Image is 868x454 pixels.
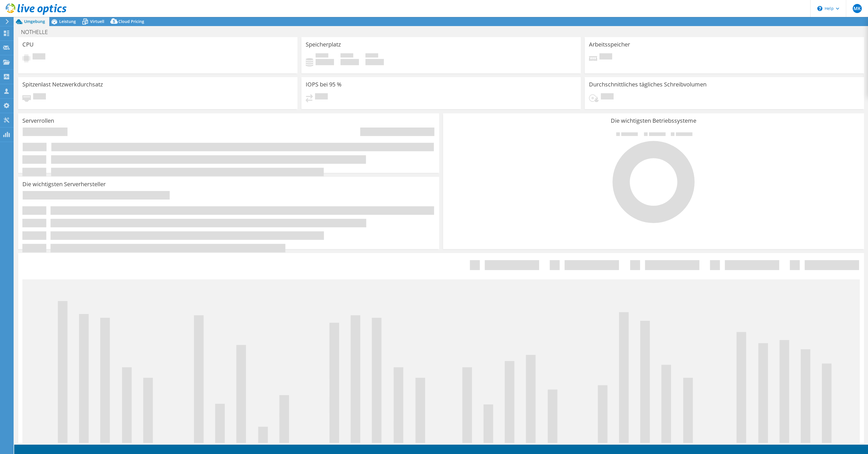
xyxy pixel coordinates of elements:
span: Ausstehend [315,93,328,101]
span: Cloud Pricing [118,19,144,24]
h3: Spitzenlast Netzwerkdurchsatz [22,81,103,88]
span: Verfügbar [341,53,353,59]
h3: Arbeitsspeicher [589,41,630,48]
h1: NOTHELLE [18,29,57,35]
h3: IOPS bei 95 % [306,81,342,88]
svg: \n [817,6,822,11]
h4: 0 GiB [365,59,384,65]
span: Ausstehend [33,93,46,101]
span: Virtuell [90,19,104,24]
span: Insgesamt [365,53,378,59]
span: Leistung [59,19,76,24]
span: Ausstehend [33,53,45,61]
span: Belegt [316,53,328,59]
h3: Die wichtigsten Serverhersteller [22,181,106,187]
span: Umgebung [24,19,45,24]
h3: Durchschnittliches tägliches Schreibvolumen [589,81,707,88]
span: Ausstehend [599,53,612,61]
span: Ausstehend [601,93,614,101]
h3: Die wichtigsten Betriebssysteme [447,118,860,124]
h3: Serverrollen [22,118,54,124]
h3: CPU [22,41,34,48]
h3: Speicherplatz [306,41,341,48]
h4: 0 GiB [316,59,334,65]
h4: 0 GiB [341,59,359,65]
span: MK [853,4,862,13]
